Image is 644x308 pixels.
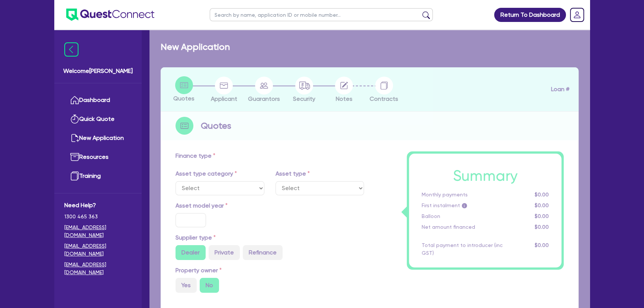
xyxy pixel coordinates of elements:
[70,115,79,123] img: quick-quote
[64,224,132,239] a: [EMAIL_ADDRESS][DOMAIN_NAME]
[64,261,132,276] a: [EMAIL_ADDRESS][DOMAIN_NAME]
[64,91,132,110] a: Dashboard
[64,148,132,167] a: Resources
[64,242,132,258] a: [EMAIL_ADDRESS][DOMAIN_NAME]
[70,153,79,161] img: resources
[64,110,132,129] a: Quick Quote
[70,134,79,142] img: new-application
[70,171,79,180] img: training
[63,67,133,76] span: Welcome [PERSON_NAME]
[567,5,587,25] a: Dropdown toggle
[64,129,132,148] a: New Application
[64,201,132,210] span: Need Help?
[494,8,566,22] a: Return To Dashboard
[210,8,433,21] input: Search by name, application ID or mobile number...
[64,213,132,221] span: 1300 465 363
[64,167,132,186] a: Training
[64,42,78,57] img: icon-menu-close
[66,9,154,21] img: quest-connect-logo-blue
